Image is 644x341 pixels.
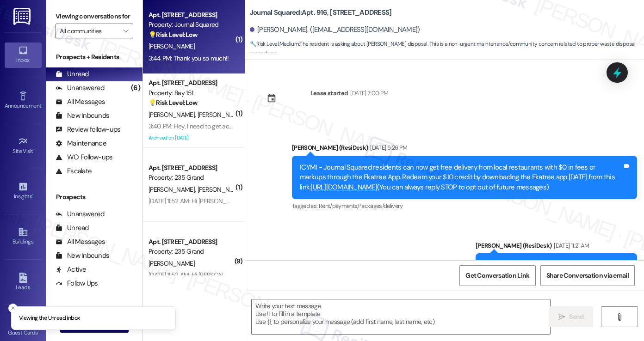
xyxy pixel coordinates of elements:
[250,39,644,59] span: : The resident is asking about [PERSON_NAME] disposal. This is a non-urgent maintenance/community...
[292,199,637,213] div: Tagged as:
[56,69,89,79] div: Unread
[149,163,234,173] div: Apt. [STREET_ADDRESS]
[56,83,105,93] div: Unanswered
[465,271,529,280] span: Get Conversation Link
[549,306,594,327] button: Send
[149,78,234,88] div: Apt. [STREET_ADDRESS]
[56,111,109,121] div: New Inbounds
[149,185,198,194] span: [PERSON_NAME]
[319,202,358,210] span: Rent/payments ,
[5,134,42,158] a: Site Visit •
[546,271,629,280] span: Share Conversation via email
[310,88,348,98] div: Lease started
[149,88,234,98] div: Property: Bay 151
[250,25,420,35] div: [PERSON_NAME]. ([EMAIL_ADDRESS][DOMAIN_NAME])
[368,143,407,152] div: [DATE] 5:26 PM
[148,132,235,144] div: Archived on [DATE]
[551,241,589,250] div: [DATE] 11:21 AM
[13,8,32,25] img: ResiDesk Logo
[129,81,142,95] div: (6)
[250,40,299,48] strong: 🔧 Risk Level: Medium
[358,202,403,210] span: Packages/delivery
[19,314,80,323] p: Viewing the Unread inbox
[149,42,195,50] span: [PERSON_NAME]
[56,237,105,247] div: All Messages
[197,185,243,194] span: [PERSON_NAME]
[149,20,234,30] div: Property: Journal Squared
[56,152,112,162] div: WO Follow-ups
[56,209,105,219] div: Unanswered
[123,27,128,35] i: 
[56,251,109,261] div: New Inbounds
[149,54,229,62] div: 3:44 PM: Thank you so much!!
[56,97,105,107] div: All Messages
[56,279,98,288] div: Follow Ups
[8,304,18,313] button: Close toast
[300,163,622,192] div: ICYMI - Journal Squared residents can now get free delivery from local restaurants with $0 in fee...
[149,30,198,39] strong: 💡 Risk Level: Low
[33,146,35,153] span: •
[56,166,92,176] div: Escalate
[149,98,198,107] strong: 💡 Risk Level: Low
[348,88,388,98] div: [DATE] 7:00 PM
[616,313,623,321] i: 
[459,265,535,286] button: Get Conversation Link
[5,43,42,67] a: Inbox
[5,224,42,249] a: Buildings
[56,9,133,24] label: Viewing conversations for
[149,122,347,130] div: 3:40 PM: Hey, I need to get access to my packages in the packages room.
[569,312,583,322] span: Send
[56,223,89,233] div: Unread
[149,247,234,256] div: Property: 235 Grand
[149,237,234,247] div: Apt. [STREET_ADDRESS]
[46,52,142,62] div: Prospects + Residents
[149,173,234,183] div: Property: 235 Grand
[149,10,234,20] div: Apt. [STREET_ADDRESS]
[56,125,120,134] div: Review follow-ups
[149,259,195,268] span: [PERSON_NAME]
[56,265,87,274] div: Active
[41,101,43,108] span: •
[250,8,392,18] b: Journal Squared: Apt. 916, [STREET_ADDRESS]
[56,139,106,148] div: Maintenance
[5,315,42,340] a: Guest Cards
[197,110,243,119] span: [PERSON_NAME]
[60,24,118,38] input: All communities
[558,313,565,321] i: 
[149,110,198,119] span: [PERSON_NAME]
[540,265,635,286] button: Share Conversation via email
[476,241,637,254] div: [PERSON_NAME] (ResiDesk)
[5,270,42,295] a: Leads
[46,192,142,202] div: Prospects
[32,192,33,198] span: •
[310,183,377,192] a: [URL][DOMAIN_NAME]
[5,179,42,204] a: Insights •
[292,143,637,156] div: [PERSON_NAME] (ResiDesk)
